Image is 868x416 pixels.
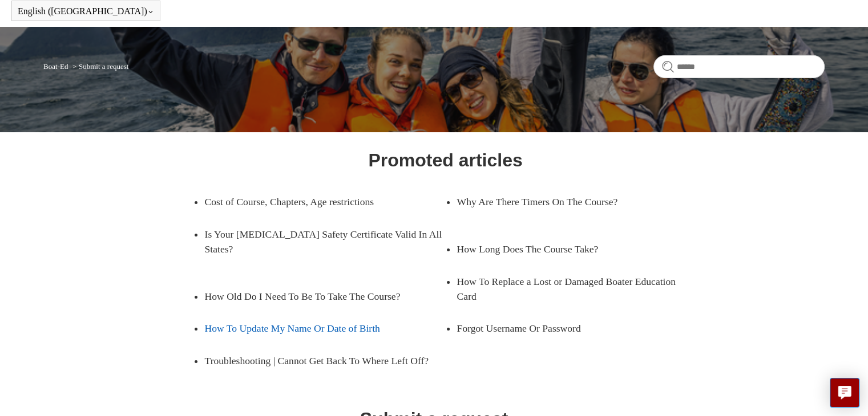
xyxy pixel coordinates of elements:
a: How To Replace a Lost or Damaged Boater Education Card [457,266,697,313]
a: Troubleshooting | Cannot Get Back To Where Left Off? [204,345,445,377]
li: Submit a request [70,62,129,71]
a: How Long Does The Course Take? [457,233,680,265]
a: How Old Do I Need To Be To Take The Course? [204,280,428,312]
a: Is Your [MEDICAL_DATA] Safety Certificate Valid In All States? [204,218,445,266]
button: English ([GEOGRAPHIC_DATA]) [18,6,154,17]
a: Boat-Ed [43,62,68,71]
a: How To Update My Name Or Date of Birth [204,312,428,344]
h1: Promoted articles [368,146,522,174]
a: Cost of Course, Chapters, Age restrictions [204,186,428,218]
a: Forgot Username Or Password [457,312,680,344]
a: Why Are There Timers On The Course? [457,186,680,218]
button: Live chat [830,378,859,407]
li: Boat-Ed [43,62,70,71]
input: Search [653,55,825,78]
